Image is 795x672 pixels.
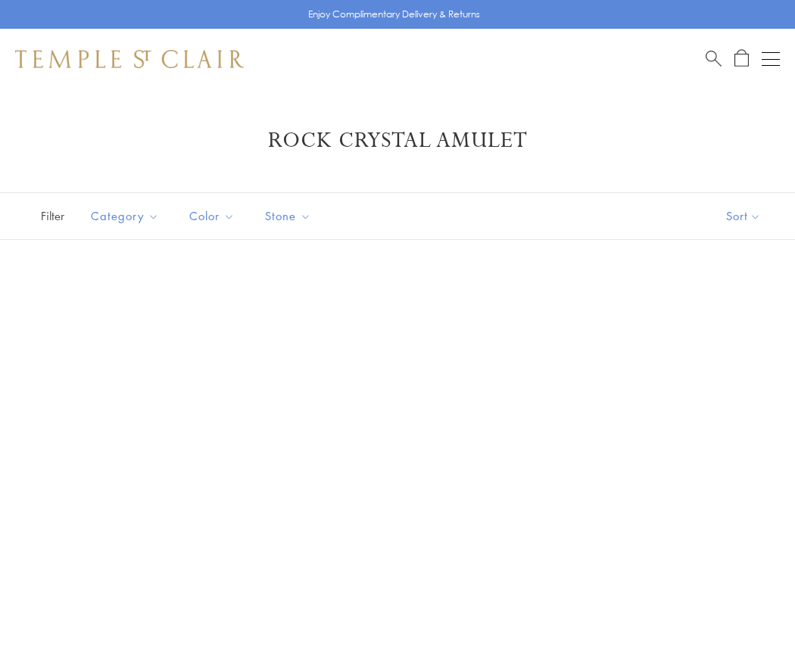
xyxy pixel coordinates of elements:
[308,7,480,22] p: Enjoy Complimentary Delivery & Returns
[83,207,170,226] span: Category
[706,49,722,68] a: Search
[692,193,795,239] button: Show sort by
[254,199,323,233] button: Stone
[15,50,244,68] img: Temple St. Clair
[257,207,323,226] span: Stone
[38,127,757,154] h1: Rock Crystal Amulet
[182,207,246,226] span: Color
[762,50,780,68] button: Open navigation
[734,49,749,68] a: Open Shopping Bag
[178,199,246,233] button: Color
[79,199,170,233] button: Category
